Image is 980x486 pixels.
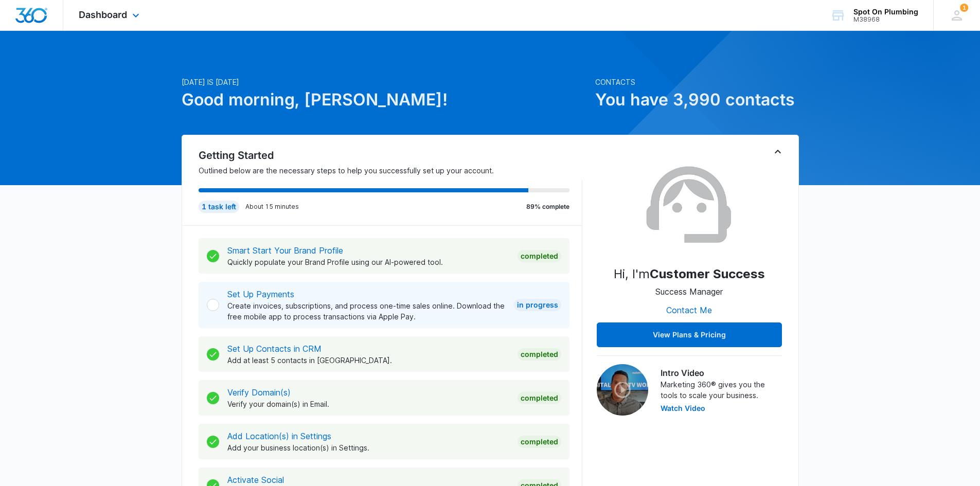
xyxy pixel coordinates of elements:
h3: Intro Video [661,367,782,379]
a: Add Location(s) in Settings [227,431,331,441]
p: Outlined below are the necessary steps to help you successfully set up your account. [199,165,582,176]
button: Toggle Collapse [772,146,784,158]
p: Create invoices, subscriptions, and process one-time sales online. Download the free mobile app t... [227,300,506,322]
img: Intro Video [597,364,648,416]
h1: Good morning, [PERSON_NAME]! [182,87,589,112]
p: Verify your domain(s) in Email. [227,399,509,409]
strong: Customer Success [650,266,765,281]
span: Dashboard [79,9,127,20]
img: Customer Success [638,154,741,257]
p: Add your business location(s) in Settings. [227,442,509,453]
p: Contacts [595,77,799,87]
p: Add at least 5 contacts in [GEOGRAPHIC_DATA]. [227,355,509,366]
button: Contact Me [656,298,722,322]
p: Hi, I'm [614,265,765,283]
h2: Getting Started [199,148,582,163]
div: Completed [518,436,561,448]
div: In Progress [514,299,561,311]
a: Set Up Contacts in CRM [227,344,322,354]
a: Verify Domain(s) [227,387,291,398]
div: Completed [518,392,561,404]
button: View Plans & Pricing [597,322,782,347]
p: Marketing 360® gives you the tools to scale your business. [661,379,782,401]
p: About 15 minutes [245,202,299,211]
p: 89% complete [526,202,569,211]
div: notifications count [960,4,968,12]
p: Success Manager [655,285,723,298]
p: [DATE] is [DATE] [182,77,589,87]
div: account id [853,16,918,23]
div: 1 task left [199,201,239,213]
a: Set Up Payments [227,289,294,299]
button: Watch Video [661,405,705,412]
div: Completed [518,250,561,262]
span: 1 [960,4,968,12]
div: Completed [518,348,561,361]
p: Quickly populate your Brand Profile using our AI-powered tool. [227,257,509,267]
h1: You have 3,990 contacts [595,87,799,112]
div: account name [853,8,918,16]
a: Smart Start Your Brand Profile [227,245,343,256]
a: Activate Social [227,475,284,485]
